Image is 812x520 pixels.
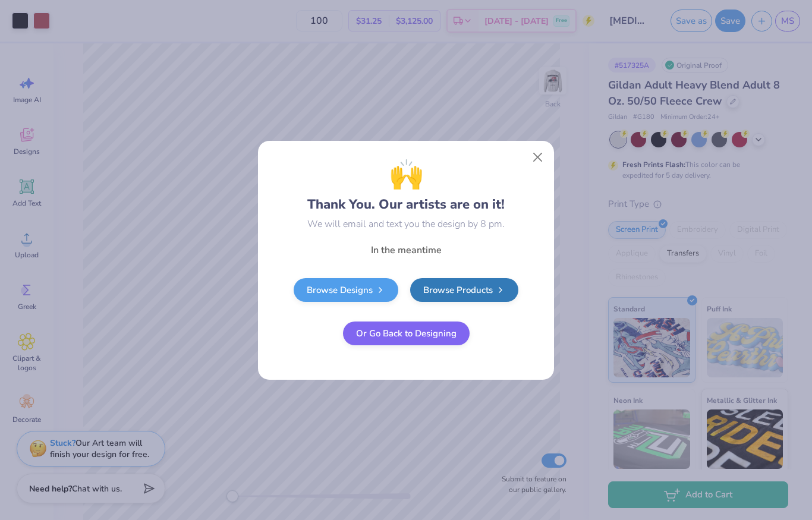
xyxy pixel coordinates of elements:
[307,217,505,231] div: We will email and text you the design by 8 pm.
[410,278,518,302] a: Browse Products
[294,278,398,302] a: Browse Designs
[371,244,442,257] span: In the meantime
[389,154,423,195] span: 🙌
[527,146,549,168] button: Close
[307,154,505,215] div: Thank You. Our artists are on it!
[343,322,470,345] button: Or Go Back to Designing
